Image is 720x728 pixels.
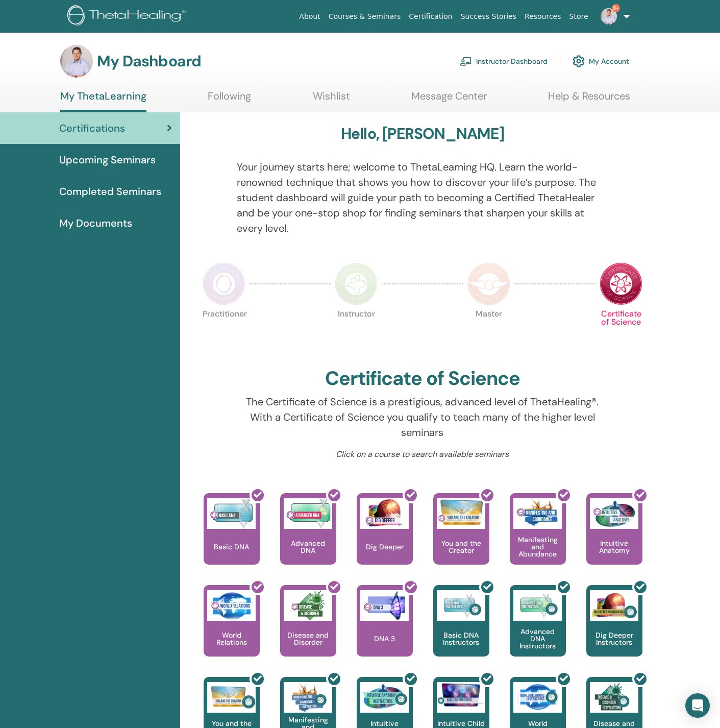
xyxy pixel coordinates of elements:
a: Advanced DNA Advanced DNA [280,493,336,585]
a: Disease and Disorder Disease and Disorder [280,585,336,677]
img: You and the Creator [437,498,485,526]
img: default.jpg [60,45,93,78]
span: Upcoming Seminars [59,152,156,167]
img: logo.png [67,5,189,28]
span: Completed Seminars [59,184,161,199]
a: World Relations World Relations [204,585,260,677]
a: Basic DNA Basic DNA [204,493,260,585]
a: Manifesting and Abundance Manifesting and Abundance [510,493,566,585]
img: Manifesting and Abundance [513,498,562,529]
h3: My Dashboard [97,52,201,70]
div: Open Intercom Messenger [685,693,710,718]
img: cog.svg [573,53,585,70]
img: Advanced DNA [284,498,332,529]
img: Basic DNA [207,498,256,529]
a: My ThetaLearning [60,90,146,112]
img: Certificate of Science [600,262,642,305]
img: Intuitive Anatomy [590,498,638,529]
a: Success Stories [457,7,520,26]
span: My Documents [59,215,132,231]
p: Dig Deeper Instructors [586,632,642,646]
span: Certifications [59,120,125,136]
a: Help & Resources [548,90,630,110]
img: Intuitive Anatomy Instructors [360,682,409,713]
a: Basic DNA Instructors Basic DNA Instructors [433,585,489,677]
img: Advanced DNA Instructors [513,590,562,621]
p: The Certificate of Science is a prestigious, advanced level of ThetaHealing®. With a Certificate ... [237,394,608,440]
img: DNA 3 [360,590,409,621]
a: Dig Deeper Dig Deeper [357,493,413,585]
img: Disease and Disorder [284,590,332,621]
a: Intuitive Anatomy Intuitive Anatomy [586,493,642,585]
p: Disease and Disorder [280,632,336,646]
img: Manifesting and Abundance Instructors [284,682,332,713]
p: Certificate of Science [600,310,642,353]
a: About [295,7,324,26]
p: Manifesting and Abundance [510,536,566,557]
img: Dig Deeper Instructors [590,590,638,621]
p: Advanced DNA [280,540,336,554]
a: Wishlist [313,90,350,110]
img: Dig Deeper [360,498,409,529]
p: Advanced DNA Instructors [510,628,566,649]
p: Basic DNA Instructors [433,632,489,646]
img: chalkboard-teacher.svg [460,57,472,66]
a: Dig Deeper Instructors Dig Deeper Instructors [586,585,642,677]
h2: Certificate of Science [325,367,520,391]
a: Store [565,7,592,26]
img: default.jpg [601,8,617,25]
img: Intuitive Child In Me Instructors [437,682,485,707]
p: Dig Deeper [362,543,408,550]
img: Instructor [335,262,378,305]
img: Master [467,262,510,305]
p: World Relations [204,632,260,646]
span: 9+ [612,4,620,12]
img: Disease and Disorder Instructors [590,682,638,713]
p: Your journey starts here; welcome to ThetaLearning HQ. Learn the world-renowned technique that sh... [237,159,608,236]
a: Courses & Seminars [325,7,405,26]
img: World Relations Instructors [513,682,562,713]
img: You and the Creator Instructors [207,682,256,713]
a: Advanced DNA Instructors Advanced DNA Instructors [510,585,566,677]
a: My Account [573,50,629,72]
img: World Relations [207,590,256,621]
a: Instructor Dashboard [460,50,548,72]
p: Practitioner [203,310,245,353]
a: Following [208,90,251,110]
h3: Hello, [PERSON_NAME] [341,125,504,143]
img: Practitioner [203,262,245,305]
a: Certification [405,7,456,26]
a: DNA 3 DNA 3 [357,585,413,677]
a: You and the Creator You and the Creator [433,493,489,585]
a: Resources [520,7,565,26]
img: Basic DNA Instructors [437,590,485,621]
p: Instructor [335,310,378,353]
a: Message Center [411,90,487,110]
p: Click on a course to search available seminars [237,448,608,460]
p: Master [467,310,510,353]
p: You and the Creator [433,540,489,554]
p: Intuitive Anatomy [586,540,642,554]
